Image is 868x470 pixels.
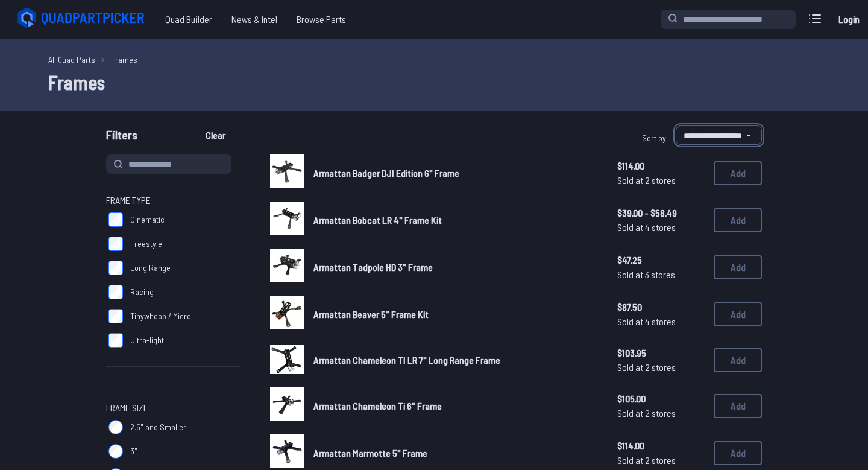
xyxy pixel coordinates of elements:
a: Quad Builder [156,7,222,31]
span: Sort by [642,133,666,143]
input: Freestyle [108,237,123,251]
button: Add [714,161,762,185]
input: Racing [108,285,123,299]
a: Armattan Beaver 5" Frame Kit [313,307,598,322]
input: 2.5" and Smaller [108,420,123,434]
span: Filters [106,125,137,150]
input: Long Range [108,261,123,275]
input: Ultra-light [108,333,123,348]
a: News & Intel [222,7,287,31]
span: $87.50 [617,300,704,314]
a: Armattan Tadpole HD 3" Frame [313,260,598,275]
span: $103.95 [617,346,704,360]
a: Armattan Marmotte 5" Frame [313,446,598,460]
a: Login [834,7,863,31]
img: image [270,249,304,282]
a: image [270,249,304,286]
a: image [270,387,304,425]
span: Armattan Tadpole HD 3" Frame [313,261,433,273]
span: $114.00 [617,439,704,453]
span: $47.25 [617,253,704,267]
span: $114.00 [617,159,704,173]
span: Armattan Chameleon Ti 6" Frame [313,400,442,411]
span: $39.00 - $58.49 [617,206,704,220]
button: Add [714,348,762,372]
span: $105.00 [617,392,704,406]
span: Tinywhoop / Micro [130,310,191,322]
img: image [270,434,304,468]
a: image [270,343,304,378]
input: Tinywhoop / Micro [108,309,123,323]
a: All Quad Parts [48,53,95,66]
a: image [270,154,304,192]
a: Browse Parts [287,7,356,31]
span: Frame Size [106,401,148,415]
span: Sold at 4 stores [617,314,704,329]
button: Add [714,441,762,465]
span: Cinematic [130,214,165,226]
span: Frame Type [106,193,151,208]
span: Ultra-light [130,334,164,346]
span: Armattan Bobcat LR 4" Frame Kit [313,214,442,226]
button: Add [714,255,762,279]
span: 2.5" and Smaller [130,421,186,433]
a: Armattan Chameleon TI LR 7" Long Range Frame [313,353,598,367]
span: Sold at 4 stores [617,220,704,235]
input: Cinematic [108,212,123,227]
span: Sold at 3 stores [617,267,704,282]
button: Add [714,208,762,232]
span: Long Range [130,262,171,274]
a: Frames [111,53,137,66]
span: Sold at 2 stores [617,173,704,188]
input: 3" [108,444,123,459]
span: Armattan Marmotte 5" Frame [313,447,427,459]
button: Add [714,302,762,326]
span: 3" [130,445,137,457]
span: Armattan Badger DJI Edition 6" Frame [313,167,459,179]
select: Sort by [676,125,762,145]
img: image [270,202,304,235]
span: Sold at 2 stores [617,360,704,375]
a: Armattan Badger DJI Edition 6" Frame [313,166,598,180]
a: image [270,202,304,239]
img: image [270,296,304,329]
h1: Frames [48,68,820,97]
span: Freestyle [130,238,162,250]
button: Clear [195,125,236,145]
img: image [270,154,304,188]
img: image [270,387,304,421]
span: Armattan Beaver 5" Frame Kit [313,308,429,320]
span: Sold at 2 stores [617,453,704,468]
a: Armattan Chameleon Ti 6" Frame [313,399,598,413]
a: image [270,296,304,333]
span: Armattan Chameleon TI LR 7" Long Range Frame [313,354,500,366]
img: image [270,345,304,374]
span: Sold at 2 stores [617,406,704,421]
a: Armattan Bobcat LR 4" Frame Kit [313,213,598,227]
span: Racing [130,286,154,298]
button: Add [714,394,762,418]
